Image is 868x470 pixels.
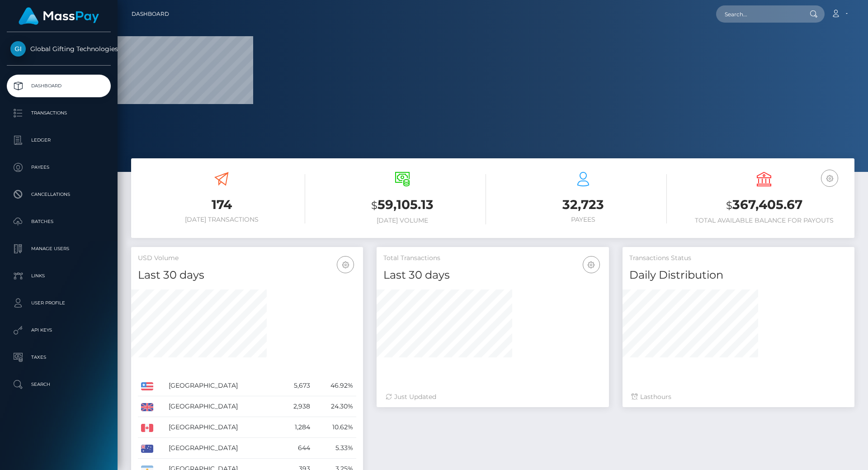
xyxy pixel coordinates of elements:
[313,396,357,417] td: 24.30%
[132,5,169,24] a: Dashboard
[629,254,848,263] h5: Transactions Status
[10,296,107,310] p: User Profile
[10,215,107,228] p: Batches
[726,199,732,212] small: $
[10,378,107,391] p: Search
[19,7,99,25] img: MassPay Logo
[7,156,111,179] a: Payees
[7,373,111,396] a: Search
[138,254,356,263] h5: USD Volume
[10,79,107,93] p: Dashboard
[7,346,111,369] a: Taxes
[278,375,313,396] td: 5,673
[7,319,111,342] a: API Keys
[629,267,848,283] h4: Daily Distribution
[141,445,153,453] img: AU.png
[10,133,107,147] p: Ledger
[7,237,111,260] a: Manage Users
[383,254,602,263] h5: Total Transactions
[10,242,107,256] p: Manage Users
[141,382,153,390] img: US.png
[680,217,848,224] h6: Total Available Balance for Payouts
[632,392,845,402] div: Last hours
[138,216,305,223] h6: [DATE] Transactions
[7,183,111,206] a: Cancellations
[7,75,111,97] a: Dashboard
[7,45,111,53] span: Global Gifting Technologies Inc
[7,265,111,287] a: Links
[10,323,107,337] p: API Keys
[141,403,153,411] img: GB.png
[278,438,313,459] td: 644
[313,375,357,396] td: 46.92%
[165,438,278,459] td: [GEOGRAPHIC_DATA]
[141,424,153,432] img: CA.png
[165,417,278,438] td: [GEOGRAPHIC_DATA]
[165,396,278,417] td: [GEOGRAPHIC_DATA]
[383,267,602,283] h4: Last 30 days
[7,102,111,124] a: Transactions
[313,417,357,438] td: 10.62%
[7,129,111,152] a: Ledger
[500,216,667,223] h6: Payees
[10,41,26,57] img: Global Gifting Technologies Inc
[10,106,107,120] p: Transactions
[371,199,377,212] small: $
[278,396,313,417] td: 2,938
[716,5,801,23] input: Search...
[10,269,107,283] p: Links
[313,438,357,459] td: 5.33%
[138,267,356,283] h4: Last 30 days
[500,196,667,214] h3: 32,723
[680,196,848,214] h3: 367,405.67
[278,417,313,438] td: 1,284
[165,375,278,396] td: [GEOGRAPHIC_DATA]
[10,188,107,201] p: Cancellations
[138,196,305,214] h3: 174
[7,210,111,233] a: Batches
[319,196,486,214] h3: 59,105.13
[7,292,111,314] a: User Profile
[319,217,486,224] h6: [DATE] Volume
[10,161,107,174] p: Payees
[10,351,107,364] p: Taxes
[386,392,599,402] div: Just Updated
